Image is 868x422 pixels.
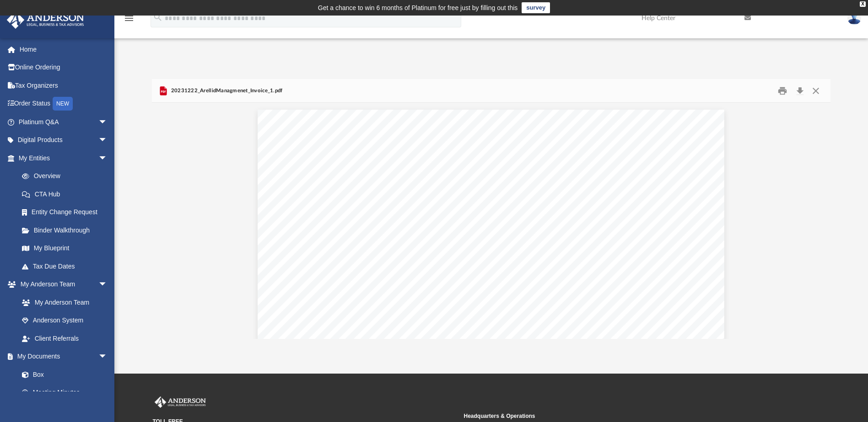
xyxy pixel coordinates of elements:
[98,149,117,168] span: arrow_drop_down
[625,231,633,368] span: H
[313,136,330,319] span: 
[529,201,541,338] span: 
[629,217,636,354] span: 5
[541,201,553,338] span: 
[510,231,517,368] span: R
[312,231,319,368] span: I
[507,136,524,319] span: 
[523,136,539,319] span: 
[13,167,121,185] a: Overview
[304,186,311,323] span: R
[53,97,73,111] div: NEW
[537,201,550,338] span: 
[6,275,117,294] a: My Anderson Teamarrow_drop_down
[467,201,480,338] span: 
[512,136,529,319] span: 
[328,136,345,319] span: 
[315,136,332,319] span: 
[345,136,361,319] span: 
[393,186,400,323] span: M
[515,136,531,319] span: 
[153,396,208,408] img: Anderson Advisors Platinum Portal
[152,103,830,338] div: File preview
[320,186,334,323] span: ;K
[686,38,701,198] span: 
[317,231,324,368] span: G
[152,79,830,339] div: Preview
[6,40,121,58] a: Home
[402,201,414,338] span: 
[373,201,386,338] span: 
[348,231,356,368] span: 2
[535,186,549,323] span: ;Z
[351,231,358,368] span: 5
[404,186,411,323] span: 3
[318,136,334,319] span: 
[630,231,637,368] span: 3
[691,217,699,354] span: 8
[528,186,536,323] span: 3
[398,186,405,323] span: 8
[470,186,478,323] span: 9
[569,136,579,319] span:  
[361,231,369,368] span: G
[625,217,632,354] span: 9
[379,136,389,319] span:  
[631,186,639,323] span: H
[695,217,702,354] span: 4
[626,186,633,323] span: 5
[680,243,692,380] span: 
[688,243,695,380] span: $
[13,293,112,311] a: My Anderson Team
[340,136,356,319] span: 
[690,231,697,368] span: H
[485,231,492,368] span: ^
[550,201,562,338] span: 
[285,231,297,368] span: 
[353,231,360,368] span: P
[677,186,685,323] span: :
[366,231,373,368] span: 9
[517,136,534,319] span: 
[452,186,459,323] span: ?
[334,186,342,323] span: 2
[586,201,593,338] span: C
[356,136,381,319] span: D
[317,201,329,338] span: 
[621,231,628,368] span: 2
[693,243,706,380] span: 
[374,136,391,319] span: 
[464,186,471,323] span: 2
[6,95,121,113] a: Order StatusNEW
[460,201,473,338] span: 
[582,186,596,323] span: 7G
[551,136,561,319] span: #
[13,185,121,203] a: CTA Hub
[680,231,688,368] span: X
[331,136,341,319] span: 0
[501,136,511,319] span: /
[773,84,792,98] button: Print
[531,201,538,338] span: U
[321,231,340,368] span: ] M
[532,186,539,323] span: 2
[337,136,353,319] span: 
[631,201,643,338] span: 
[624,231,631,368] span: 5
[415,201,427,338] span: 
[477,231,485,368] span: T
[6,58,121,77] a: Online Ordering
[13,257,121,275] a: Tax Due Dates
[280,32,291,153] span: 
[860,1,866,7] div: close
[472,201,480,338] span: !
[6,149,121,167] a: My Entitiesarrow_drop_down
[526,201,533,338] span: W
[6,131,121,149] a: Digital Productsarrow_drop_down
[593,201,605,338] span: 
[546,136,563,319] span: 
[639,186,647,323] span: Z
[685,217,692,354] span: G
[357,231,364,368] span: <
[500,18,513,261] span: ?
